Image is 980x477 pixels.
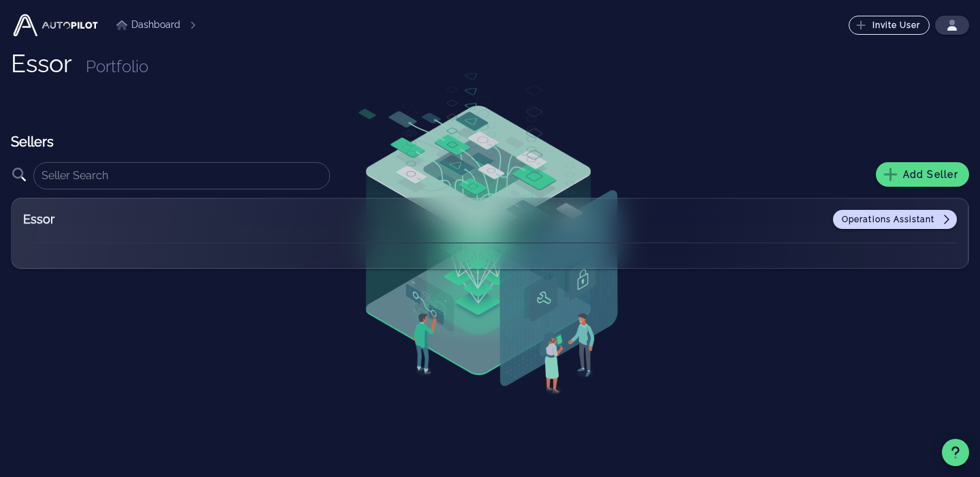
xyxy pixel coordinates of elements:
h2: Essor [23,210,193,229]
h2: Sellers [11,132,969,151]
span: Invite User [858,20,921,31]
span: Operations Assistant [841,214,949,225]
a: Operations Assistant [833,210,957,229]
span: Portfolio [86,57,148,76]
button: Invite User [849,16,930,35]
button: Support [942,439,969,466]
span: Add Seller [887,168,958,181]
button: Add Seller [876,162,969,187]
img: Autopilot [11,12,100,39]
h1: Essor [11,50,72,77]
a: Dashboard [116,18,180,32]
input: Seller Search [42,165,322,187]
